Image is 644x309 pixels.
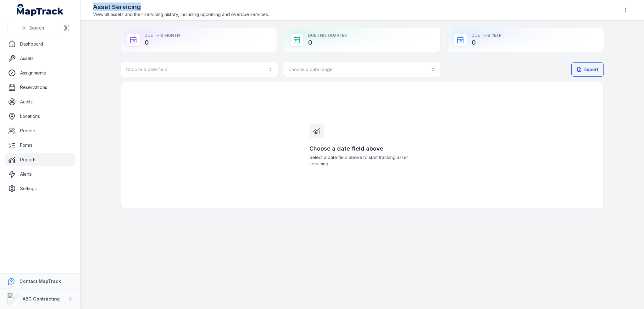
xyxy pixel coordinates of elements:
[93,11,269,18] span: View all assets and their servicing history, including upcoming and overdue services.
[5,182,75,195] a: Settings
[5,81,75,94] a: Reservations
[5,67,75,79] a: Assignments
[309,144,415,153] h3: Choose a date field above
[309,154,415,167] span: Select a date field above to start tracking asset servicing.
[5,124,75,137] a: People
[5,168,75,180] a: Alerts
[571,62,604,77] button: Export
[5,38,75,50] a: Dashboard
[5,110,75,123] a: Locations
[283,62,440,77] button: Choose a date range
[5,52,75,65] a: Assets
[8,22,58,34] button: Search
[5,139,75,152] a: Forms
[5,153,75,166] a: Reports
[23,296,60,301] strong: ABC Contracting
[93,3,269,11] h2: Asset Servicing
[29,25,44,31] span: Search
[19,279,61,284] strong: Contact MapTrack
[5,96,75,108] a: Audits
[121,62,278,77] button: Choose a date field
[17,4,64,16] a: MapTrack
